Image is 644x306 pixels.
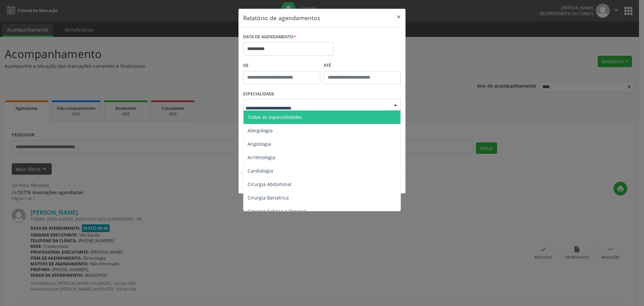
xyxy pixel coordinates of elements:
h5: Relatório de agendamentos [243,13,320,22]
label: DATA DE AGENDAMENTO [243,32,296,42]
label: ATÉ [324,60,401,71]
span: Angiologia [248,141,271,147]
span: Todas as especialidades [248,114,302,120]
button: Close [392,9,406,25]
span: Cirurgia Abdominal [248,181,291,187]
label: De [243,60,320,71]
span: Arritmologia [248,154,275,161]
span: Cardiologia [248,168,273,174]
span: Alergologia [248,127,273,134]
label: ESPECIALIDADE [243,89,274,99]
span: Cirurgia Bariatrica [248,194,289,201]
span: Cirurgia Cabeça e Pescoço [248,208,307,214]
